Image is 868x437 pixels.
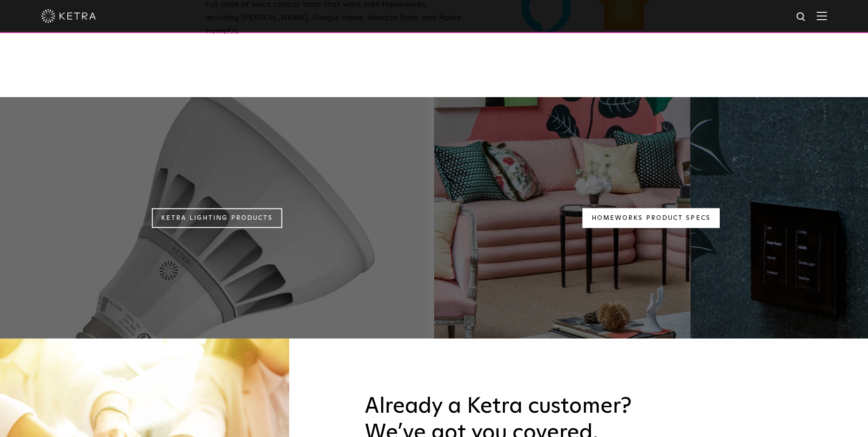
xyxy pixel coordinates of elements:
img: Hamburger%20Nav.svg [817,11,827,20]
a: Homeworks Product Specs [582,208,720,228]
a: Ketra Lighting Products [152,208,282,228]
img: ketra-logo-2019-white [41,9,96,23]
img: search icon [796,11,807,23]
